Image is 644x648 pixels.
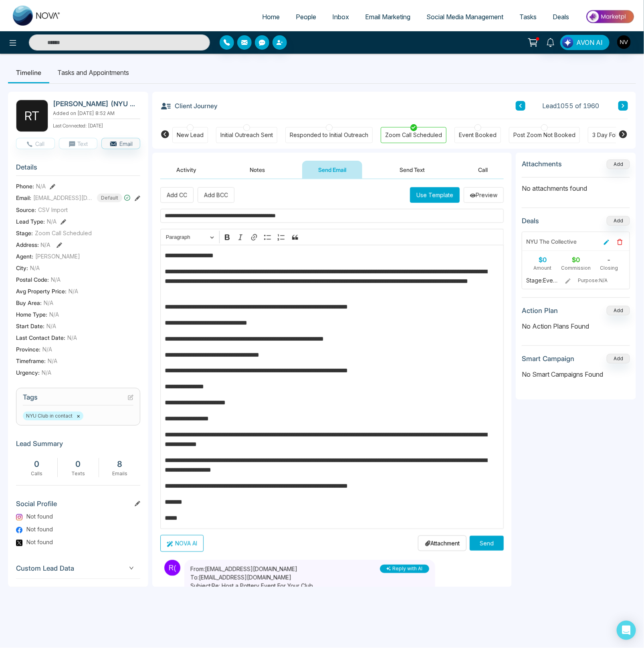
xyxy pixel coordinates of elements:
span: Add [607,160,630,167]
h3: Deals [522,217,539,225]
div: Zoom Call Scheduled [385,131,442,139]
div: Commission [559,264,593,272]
div: Post Zoom Not Booked [513,131,575,139]
button: Add BCC [198,187,234,203]
button: Send Email [302,161,362,179]
span: Buy Area : [16,299,42,307]
span: Home [262,13,280,21]
span: Not found [26,525,53,533]
div: $0 [559,255,593,264]
p: Attachment [425,539,460,547]
span: Avg Property Price : [16,287,67,295]
span: Stage: Event TBD [526,277,559,285]
span: Custom Lead Data [16,563,140,574]
button: Notes [234,161,281,179]
p: Added on [DATE] 8:52 AM [53,110,140,117]
span: N/A [48,357,57,365]
a: Home [254,9,288,24]
a: Email Marketing [357,9,418,24]
div: Closing [592,264,626,272]
a: Inbox [324,9,357,24]
p: No Action Plans Found [522,321,630,331]
button: Email [101,138,140,149]
span: N/A [67,333,77,342]
span: N/A [40,241,50,248]
p: Subject: Re: Host a Pottery Event For Your Club [190,581,313,590]
img: Instagram Logo [16,514,22,521]
span: Not found [26,538,53,546]
div: Responded to Initial Outreach [290,131,368,139]
span: N/A [47,217,57,226]
button: Add [607,159,630,169]
span: Urgency : [16,368,40,377]
span: N/A [49,310,59,319]
h3: Attachments [522,160,562,168]
span: NYU Club in contact [23,412,83,420]
div: New Lead [177,131,204,139]
span: Stage: [16,229,33,237]
p: No Smart Campaigns Found [522,369,630,379]
a: Deals [545,9,577,24]
button: Preview [464,187,504,203]
div: Texts [62,470,95,477]
span: N/A [51,275,61,284]
button: Use Template [410,187,460,203]
span: N/A [42,368,51,377]
button: Paragraph [162,231,218,243]
span: Inbox [332,13,349,21]
a: Social Media Management [418,9,511,24]
span: N/A [46,322,56,330]
span: Purpose: N/A [578,277,625,284]
h3: Smart Campaign [522,355,574,363]
span: down [129,566,134,571]
span: Lead Type: [16,217,45,226]
span: Agent: [16,252,33,260]
li: Tasks and Appointments [49,62,137,83]
h3: Social Profile [16,500,140,512]
div: - [592,255,626,264]
button: NOVA AI [160,535,204,552]
div: Editor toolbar [160,229,504,244]
div: 8 [103,458,136,470]
span: Email: [16,194,31,202]
button: Activity [160,161,212,179]
h3: Lead Summary [16,440,140,452]
span: Home Type : [16,310,47,319]
button: Call [462,161,504,179]
span: Province : [16,345,40,353]
li: Timeline [8,62,49,83]
span: Source: [16,206,36,214]
a: People [288,9,324,24]
div: Initial Outreach Sent [220,131,273,139]
div: NYU The Collective [526,237,577,246]
button: Send [470,536,504,551]
span: N/A [69,287,78,295]
span: Timeframe : [16,357,46,365]
span: N/A [36,182,46,190]
span: Zoom Call Scheduled [35,229,92,237]
span: Phone: [16,182,34,190]
div: 0 [62,458,95,470]
button: Add CC [160,187,194,203]
span: Address: [16,240,50,249]
span: Tasks [519,13,537,21]
img: Sender [164,560,180,576]
img: Lead Flow [562,37,573,48]
div: R T [16,100,48,132]
p: To: [EMAIL_ADDRESS][DOMAIN_NAME] [190,573,313,581]
a: Tasks [511,9,545,24]
button: Send Text [384,161,441,179]
span: Not found [26,512,53,521]
p: No attachments found [522,178,630,193]
div: Amount [526,264,559,272]
span: [EMAIL_ADDRESS][DOMAIN_NAME] [33,194,93,202]
span: N/A [44,299,53,307]
span: Start Date : [16,322,44,330]
div: $0 [526,255,559,264]
div: Calls [20,470,53,477]
h3: Tags [23,393,133,406]
span: Default [97,194,122,202]
h3: Client Journey [160,100,218,112]
span: N/A [30,264,40,272]
img: Market-place.gif [581,8,639,26]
